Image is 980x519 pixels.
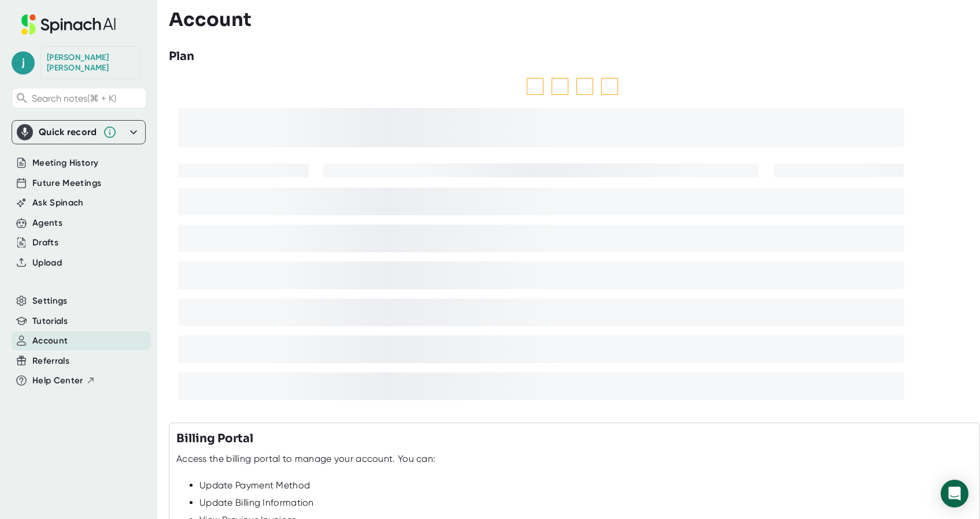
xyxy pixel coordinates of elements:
div: Update Billing Information [199,497,972,509]
span: Search notes (⌘ + K) [32,93,116,104]
button: Meeting History [32,156,98,170]
div: Quick record [17,121,140,144]
div: Quick record [39,126,97,138]
button: Referrals [32,354,69,368]
span: j [12,51,35,74]
span: Help Center [32,374,83,387]
button: Tutorials [32,315,68,328]
h3: Account [169,9,252,31]
div: Joel Foy [47,53,134,73]
button: Agents [32,216,62,230]
h3: Billing Portal [176,430,253,447]
h3: Plan [169,48,194,65]
button: Help Center [32,374,95,387]
button: Upload [32,256,62,270]
button: Account [32,334,68,348]
button: Settings [32,294,68,308]
button: Ask Spinach [32,196,84,210]
div: Open Intercom Messenger [941,480,968,507]
button: Future Meetings [32,177,101,190]
div: Access the billing portal to manage your account. You can: [176,453,435,465]
div: Update Payment Method [199,480,972,491]
button: Drafts [32,236,58,249]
